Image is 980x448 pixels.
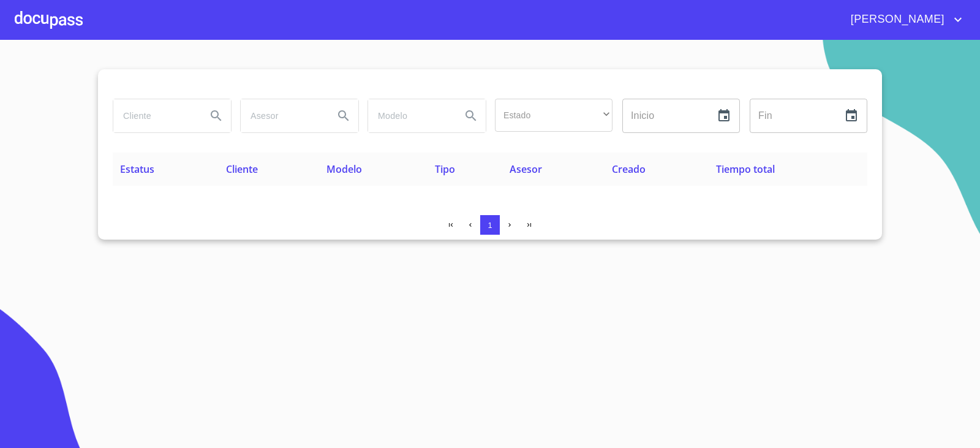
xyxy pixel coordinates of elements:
input: search [113,99,197,132]
span: [PERSON_NAME] [842,10,951,29]
button: Search [202,101,231,131]
span: Creado [612,162,646,176]
span: Modelo [326,162,362,176]
span: Tipo [435,162,455,176]
button: Search [329,101,358,131]
button: account of current user [842,10,965,29]
span: Cliente [226,162,258,176]
input: search [368,99,451,132]
div: ​ [495,99,612,132]
span: Tiempo total [716,162,775,176]
button: 1 [480,215,500,235]
span: Estatus [120,162,154,176]
input: search [241,99,324,132]
button: Search [456,101,486,131]
span: 1 [488,221,492,230]
span: Asesor [510,162,542,176]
